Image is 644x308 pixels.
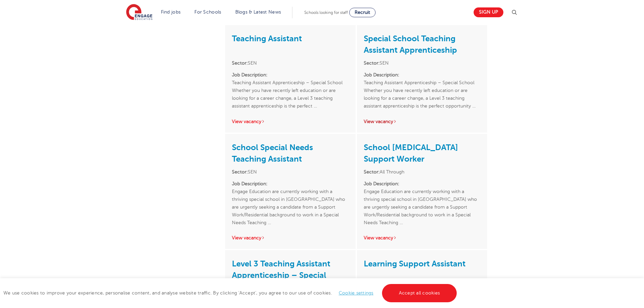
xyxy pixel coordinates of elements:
[364,181,399,186] strong: Job Description:
[126,4,152,21] img: Engage Education
[364,59,480,67] li: SEN
[194,9,221,15] a: For Schools
[364,259,466,268] a: Learning Support Assistant
[364,169,380,174] strong: Sector:
[3,290,458,295] span: We use cookies to improve your experience, personalise content, and analyse website traffic. By c...
[355,10,370,15] span: Recruit
[232,34,302,43] a: Teaching Assistant
[232,168,349,176] li: SEN
[232,235,265,240] a: View vacancy
[364,71,480,110] p: Teaching Assistant Apprenticeship – Special School Whether you have recently left education or ar...
[161,9,181,15] a: Find jobs
[364,235,397,240] a: View vacancy
[232,119,265,124] a: View vacancy
[232,72,267,77] strong: Job Description:
[232,169,248,174] strong: Sector:
[364,180,480,227] p: Engage Education are currently working with a thriving special school in [GEOGRAPHIC_DATA] who ar...
[364,72,399,77] strong: Job Description:
[232,71,349,110] p: Teaching Assistant Apprenticeship – Special School Whether you have recently left education or ar...
[232,181,267,186] strong: Job Description:
[232,259,330,291] a: Level 3 Teaching Assistant Apprenticeship – Special School
[364,61,380,66] strong: Sector:
[232,180,349,227] p: Engage Education are currently working with a thriving special school in [GEOGRAPHIC_DATA] who ar...
[364,143,458,164] a: School [MEDICAL_DATA] Support Worker
[235,9,281,15] a: Blogs & Latest News
[474,7,503,17] a: Sign up
[339,290,374,295] a: Cookie settings
[349,8,376,17] a: Recruit
[232,61,248,66] strong: Sector:
[364,119,397,124] a: View vacancy
[304,10,348,15] span: Schools looking for staff
[382,284,457,302] a: Accept all cookies
[364,168,480,176] li: All Through
[364,34,457,55] a: Special School Teaching Assistant Apprenticeship
[232,59,349,67] li: SEN
[232,143,313,164] a: School Special Needs Teaching Assistant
